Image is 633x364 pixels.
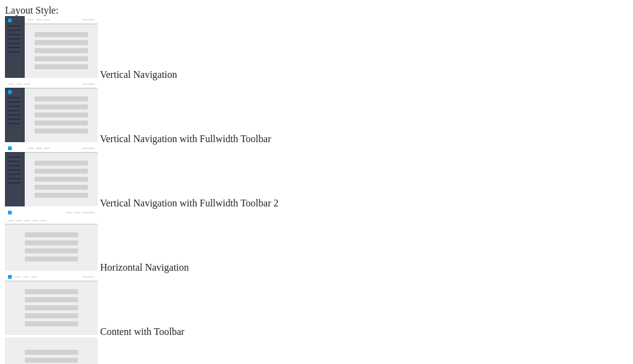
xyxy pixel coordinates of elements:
md-radio-button: Vertical Navigation [5,16,628,80]
span: Vertical Navigation [100,69,177,80]
span: Vertical Navigation with Fullwidth Toolbar [100,133,271,144]
span: Content with Toolbar [100,326,184,337]
img: content-with-toolbar.jpg [5,273,98,335]
span: Vertical Navigation with Fullwidth Toolbar 2 [100,198,279,208]
img: vertical-nav.jpg [5,16,98,78]
md-radio-button: Content with Toolbar [5,273,628,337]
span: Horizontal Navigation [100,262,189,273]
img: horizontal-nav.jpg [5,209,98,271]
md-radio-button: Vertical Navigation with Fullwidth Toolbar 2 [5,145,628,209]
md-radio-button: Horizontal Navigation [5,209,628,273]
img: vertical-nav-with-full-toolbar.jpg [5,80,98,142]
md-radio-button: Vertical Navigation with Fullwidth Toolbar [5,80,628,145]
img: vertical-nav-with-full-toolbar-2.jpg [5,145,98,206]
div: Layout Style: [5,5,628,16]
